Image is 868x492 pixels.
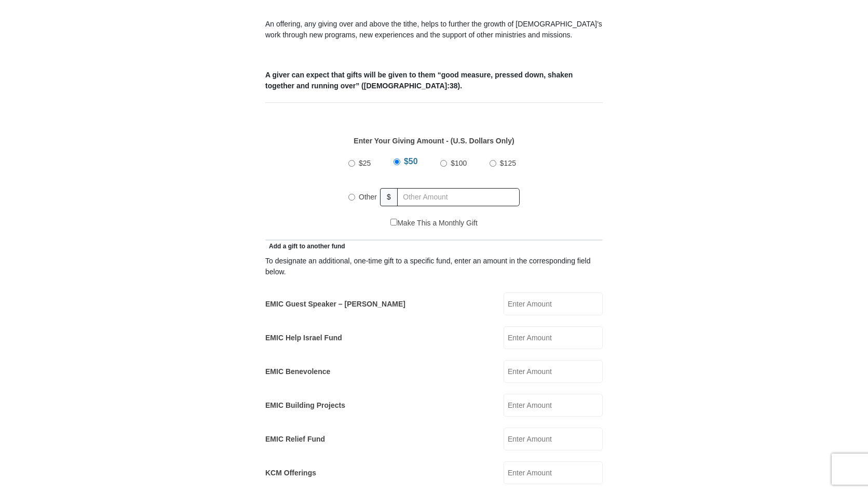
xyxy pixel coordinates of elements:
[390,218,478,229] label: Make This a Monthly Gift
[265,243,345,250] span: Add a gift to another fund
[451,159,467,167] span: $100
[390,219,397,225] input: Make This a Monthly Gift
[380,188,398,206] span: $
[504,292,603,315] input: Enter Amount
[504,394,603,417] input: Enter Amount
[504,360,603,383] input: Enter Amount
[265,256,603,277] div: To designate an additional, one-time gift to a specific fund, enter an amount in the correspondin...
[504,428,603,450] input: Enter Amount
[265,299,405,310] label: EMIC Guest Speaker – [PERSON_NAME]
[265,400,345,411] label: EMIC Building Projects
[265,366,330,377] label: EMIC Benevolence
[265,333,342,343] label: EMIC Help Israel Fund
[354,137,514,145] strong: Enter Your Giving Amount - (U.S. Dollars Only)
[397,188,520,206] input: Other Amount
[404,157,418,166] span: $50
[359,193,377,201] span: Other
[504,461,603,484] input: Enter Amount
[265,434,325,445] label: EMIC Relief Fund
[265,19,603,41] p: An offering, any giving over and above the tithe, helps to further the growth of [DEMOGRAPHIC_DAT...
[359,159,371,167] span: $25
[265,468,316,478] label: KCM Offerings
[500,159,516,167] span: $125
[504,326,603,349] input: Enter Amount
[265,71,573,90] b: A giver can expect that gifts will be given to them “good measure, pressed down, shaken together ...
